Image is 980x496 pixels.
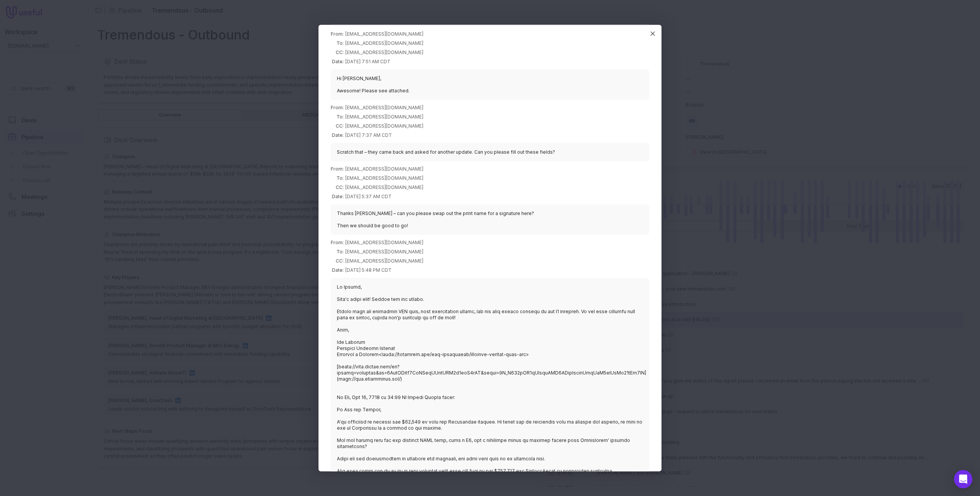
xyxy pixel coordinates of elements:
[345,194,392,199] time: [DATE] 5:37 AM CDT
[331,164,345,174] th: From:
[345,174,423,183] td: [EMAIL_ADDRESS][DOMAIN_NAME]
[345,103,423,112] td: [EMAIL_ADDRESS][DOMAIN_NAME]
[345,238,423,247] td: [EMAIL_ADDRESS][DOMAIN_NAME]
[331,174,345,183] th: To:
[345,164,423,174] td: [EMAIL_ADDRESS][DOMAIN_NAME]
[345,267,392,273] time: [DATE] 5:48 PM CDT
[331,266,345,275] th: Date:
[331,69,649,100] blockquote: Hi [PERSON_NAME], Awesome! Please see attached.
[331,57,345,66] th: Date:
[345,183,423,192] td: [EMAIL_ADDRESS][DOMAIN_NAME]
[345,30,423,39] td: [EMAIL_ADDRESS][DOMAIN_NAME]
[331,192,345,201] th: Date:
[331,204,649,235] blockquote: Thanks [PERSON_NAME] – can you please swap out the print name for a signature here? Then we shoul...
[331,103,345,112] th: From:
[345,256,423,266] td: [EMAIL_ADDRESS][DOMAIN_NAME]
[331,39,345,48] th: To:
[345,48,423,57] td: [EMAIL_ADDRESS][DOMAIN_NAME]
[331,247,345,256] th: To:
[345,247,423,256] td: [EMAIL_ADDRESS][DOMAIN_NAME]
[331,238,345,247] th: From:
[331,48,345,57] th: CC:
[331,30,345,39] th: From:
[345,112,423,122] td: [EMAIL_ADDRESS][DOMAIN_NAME]
[345,59,390,64] time: [DATE] 7:51 AM CDT
[345,39,423,48] td: [EMAIL_ADDRESS][DOMAIN_NAME]
[331,256,345,266] th: CC:
[647,28,658,39] button: Close
[345,122,423,131] td: [EMAIL_ADDRESS][DOMAIN_NAME]
[331,143,649,161] blockquote: Scratch that – they came back and asked for another update. Can you please fill out these fields?
[331,131,345,140] th: Date:
[331,122,345,131] th: CC:
[345,132,392,138] time: [DATE] 7:37 AM CDT
[331,112,345,122] th: To:
[331,183,345,192] th: CC:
